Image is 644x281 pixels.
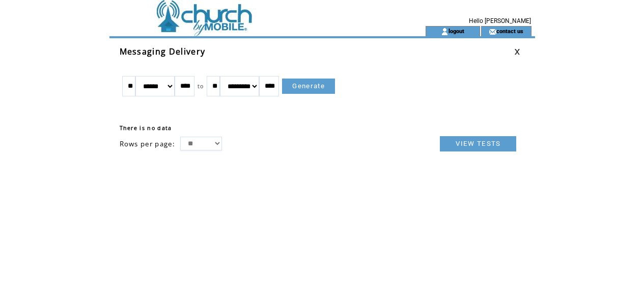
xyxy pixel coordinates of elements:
span: to [198,83,204,90]
img: account_icon.gif [441,28,449,36]
a: VIEW TESTS [440,136,516,151]
a: contact us [496,28,523,34]
span: Rows per page: [120,139,176,148]
a: Generate [282,79,335,94]
img: contact_us_icon.gif [489,28,496,36]
span: Messaging Delivery [120,46,206,57]
a: logout [449,28,464,34]
span: Hello [PERSON_NAME] [469,17,531,24]
span: There is no data [120,124,172,132]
